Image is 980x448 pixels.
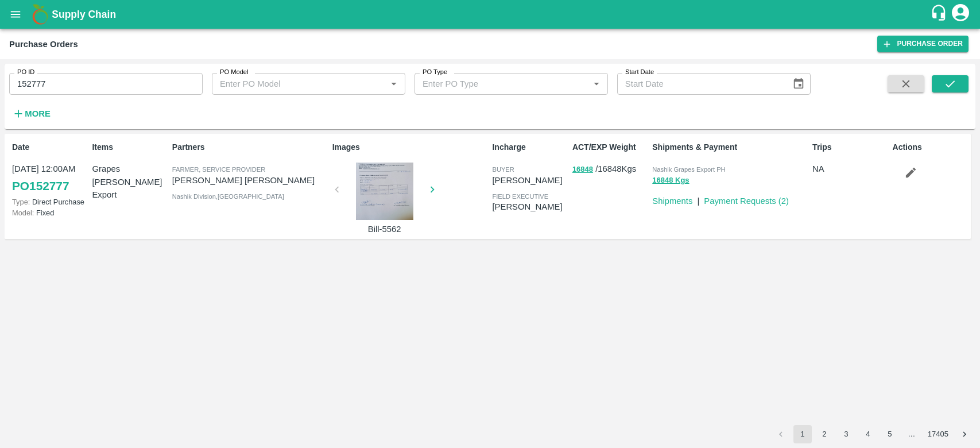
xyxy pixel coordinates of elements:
[172,174,328,187] p: [PERSON_NAME] [PERSON_NAME]
[881,425,899,443] button: Go to page 5
[617,73,783,95] input: Start Date
[793,425,812,443] button: page 1
[172,193,284,200] span: Nashik Division , [GEOGRAPHIC_DATA]
[950,2,971,26] div: account of current user
[704,196,789,206] a: Payment Requests (2)
[837,425,855,443] button: Go to page 3
[492,200,567,213] p: [PERSON_NAME]
[215,76,368,91] input: Enter PO Model
[924,425,952,443] button: Go to page 17405
[572,141,648,153] p: ACT/EXP Weight
[172,141,328,153] p: Partners
[812,163,888,175] p: NA
[877,36,969,52] a: Purchase Order
[52,6,930,22] a: Supply Chain
[423,68,447,77] label: PO Type
[342,223,428,235] p: Bill-5562
[492,174,567,187] p: [PERSON_NAME]
[770,425,975,443] nav: pagination navigation
[652,141,808,153] p: Shipments & Payment
[893,141,968,153] p: Actions
[492,193,548,200] span: field executive
[52,9,116,20] b: Supply Chain
[492,166,514,173] span: buyer
[930,4,950,25] div: customer-support
[589,76,604,91] button: Open
[652,174,689,187] button: 16848 Kgs
[12,176,69,196] a: PO152777
[12,198,30,206] span: Type:
[332,141,488,153] p: Images
[692,190,699,207] div: |
[172,166,265,173] span: Farmer, Service Provider
[859,425,877,443] button: Go to page 4
[12,163,87,175] p: [DATE] 12:00AM
[812,141,888,153] p: Trips
[955,425,974,443] button: Go to next page
[92,163,167,201] p: Grapes [PERSON_NAME] Export
[572,163,648,176] p: / 16848 Kgs
[788,73,809,95] button: Choose date
[12,208,34,217] span: Model:
[652,196,692,206] a: Shipments
[17,68,34,77] label: PO ID
[9,104,53,123] button: More
[492,141,567,153] p: Incharge
[9,37,78,52] div: Purchase Orders
[92,141,167,153] p: Items
[220,68,249,77] label: PO Model
[418,76,571,91] input: Enter PO Type
[386,76,401,91] button: Open
[12,141,87,153] p: Date
[572,163,593,176] button: 16848
[2,1,29,28] button: open drawer
[625,68,654,77] label: Start Date
[12,196,87,207] p: Direct Purchase
[652,166,725,173] span: Nashik Grapes Export PH
[12,207,87,218] p: Fixed
[902,429,921,440] div: …
[815,425,834,443] button: Go to page 2
[25,109,51,118] strong: More
[29,3,52,26] img: logo
[9,73,203,95] input: Enter PO ID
